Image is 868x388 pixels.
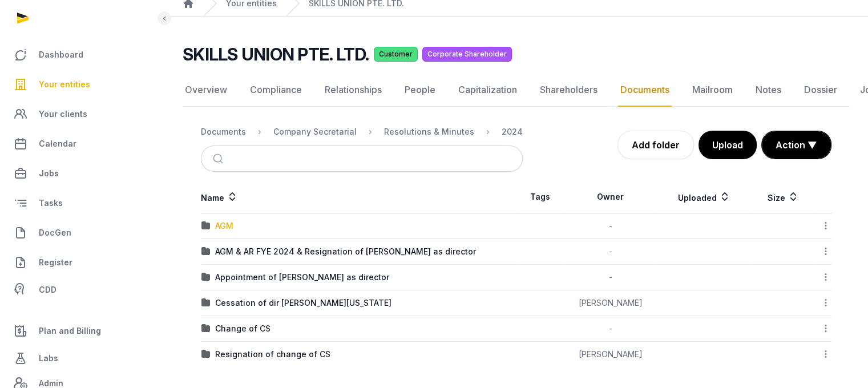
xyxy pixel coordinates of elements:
a: Dashboard [9,41,155,68]
span: Your clients [39,107,87,121]
a: Register [9,249,155,276]
div: Appointment of [PERSON_NAME] as director [215,272,389,283]
img: folder.svg [201,324,211,333]
span: Calendar [39,137,76,151]
h2: SKILLS UNION PTE. LTD. [183,44,369,64]
a: Overview [183,74,229,107]
a: Jobs [9,160,155,187]
span: Register [39,256,72,269]
a: CDD [9,278,155,301]
button: Submit [206,146,233,171]
a: People [402,74,438,107]
th: Name [201,181,516,213]
a: Dossier [802,74,839,107]
span: Tasks [39,196,63,210]
button: Action ▼ [762,131,831,159]
span: Labs [39,351,58,365]
div: AGM & AR FYE 2024 & Resignation of [PERSON_NAME] as director [215,246,476,257]
a: Calendar [9,130,155,157]
img: folder.svg [201,273,211,282]
div: AGM [215,220,233,232]
span: Customer [374,47,418,62]
th: Size [751,181,815,213]
td: [PERSON_NAME] [564,342,657,367]
a: Plan and Billing [9,317,155,345]
div: 2024 [502,126,523,138]
div: Resolutions & Minutes [384,126,474,138]
button: Upload [699,131,757,159]
a: Add folder [617,131,694,159]
span: Plan and Billing [39,324,101,338]
a: Relationships [322,74,384,107]
img: folder.svg [201,350,211,359]
th: Uploaded [657,181,751,213]
span: DocGen [39,226,71,240]
a: Documents [618,74,672,107]
span: Jobs [39,167,59,180]
img: folder.svg [201,247,211,256]
div: Resignation of change of CS [215,349,330,360]
a: Tasks [9,189,155,217]
a: Labs [9,345,155,372]
a: Your clients [9,100,155,128]
td: [PERSON_NAME] [564,290,657,316]
div: Cessation of dir [PERSON_NAME][US_STATE] [215,297,391,309]
td: - [564,265,657,290]
td: - [564,316,657,342]
a: Mailroom [690,74,735,107]
nav: Tabs [183,74,850,107]
a: DocGen [9,219,155,246]
th: Tags [516,181,564,213]
img: folder.svg [201,298,211,308]
a: Compliance [248,74,304,107]
div: Documents [201,126,246,138]
span: Your entities [39,78,90,91]
span: Corporate Shareholder [422,47,512,62]
td: - [564,239,657,265]
a: Notes [753,74,784,107]
img: folder.svg [201,221,211,231]
a: Your entities [9,71,155,98]
div: Change of CS [215,323,271,334]
span: CDD [39,283,56,297]
td: - [564,213,657,239]
div: Company Secretarial [273,126,357,138]
span: Dashboard [39,48,83,62]
a: Capitalization [456,74,519,107]
nav: Breadcrumb [201,118,523,145]
th: Owner [564,181,657,213]
a: Shareholders [538,74,600,107]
